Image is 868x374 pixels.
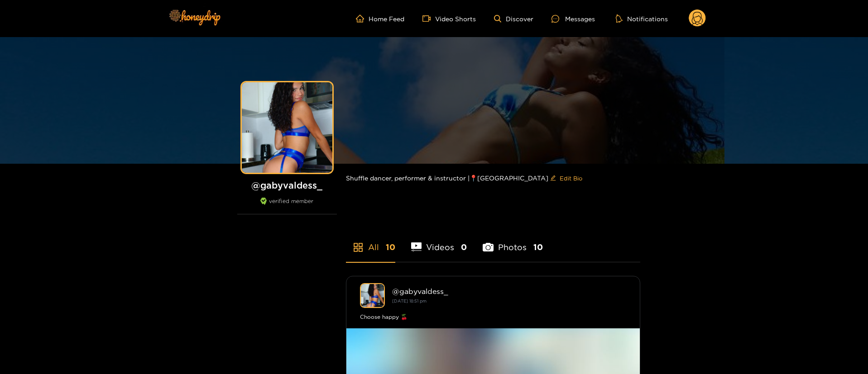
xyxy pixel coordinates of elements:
[548,171,584,185] button: editEdit Bio
[613,14,671,23] button: Notifications
[533,241,543,253] span: 10
[356,14,404,23] a: Home Feed
[386,241,395,253] span: 10
[411,221,467,262] li: Videos
[483,221,543,262] li: Photos
[392,287,626,295] div: @ gabyvaldess_
[360,312,626,322] div: Choose happy 🍒
[237,180,337,191] h1: @ gabyvaldess_
[550,175,556,182] span: edit
[461,241,467,253] span: 0
[353,242,364,253] span: appstore
[494,15,533,23] a: Discover
[237,198,337,214] div: verified member
[392,298,427,303] small: [DATE] 18:51 pm
[360,283,385,308] img: gabyvaldess_
[560,174,582,183] span: Edit Bio
[346,221,395,262] li: All
[346,164,640,193] div: Shuffle dancer, performer & instructor |📍[GEOGRAPHIC_DATA]⁣
[422,14,476,23] a: Video Shorts
[422,14,435,23] span: video-camera
[551,14,595,24] div: Messages
[356,14,369,23] span: home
